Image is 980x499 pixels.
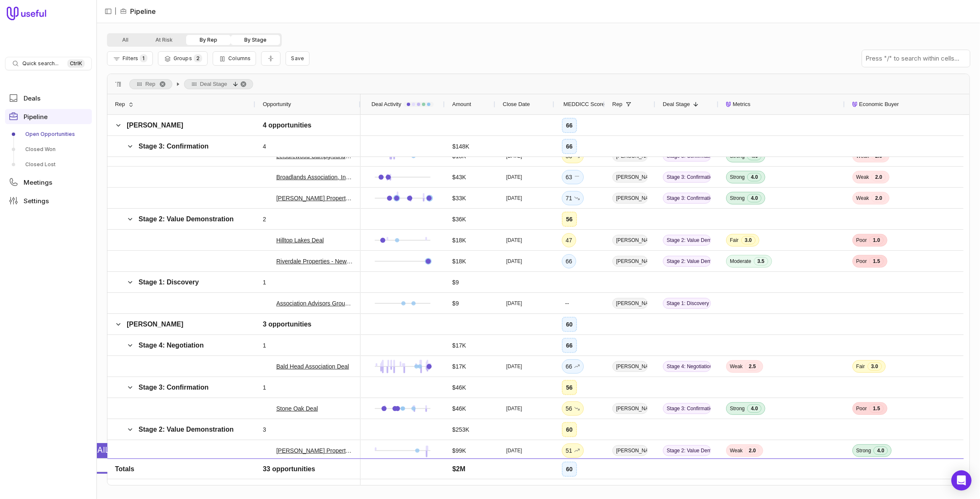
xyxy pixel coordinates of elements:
button: Filter Pipeline [107,51,153,66]
span: $18K [452,235,466,245]
span: Deal Activity [371,99,401,109]
time: [DATE] [506,237,522,244]
button: At Risk [142,35,186,45]
span: [PERSON_NAME] [612,466,648,477]
span: Rep [115,99,125,109]
span: Poor [856,237,867,244]
span: 2.5 [745,362,759,371]
span: Amount [452,99,471,109]
span: Settings [24,198,49,204]
div: Metrics [726,94,837,114]
div: 66 [566,141,573,151]
span: Stage 2: Value Demonstration [663,256,711,267]
li: Pipeline [120,6,156,16]
span: 3.0 [868,467,882,476]
span: Stage 3: Confirmation [139,143,208,150]
time: [DATE] [506,258,522,265]
a: Stone Oak Deal [276,403,318,414]
span: $43K [452,172,466,182]
button: Group Pipeline [158,51,208,66]
span: $46K [452,382,466,393]
button: Collapse all rows [261,51,280,66]
span: 3 opportunities [263,319,312,329]
span: 4.0 [747,194,761,202]
span: Stage 2: Value Demonstration [663,445,711,456]
span: $9 [452,277,459,287]
span: 2.0 [745,446,759,455]
span: 3 [263,425,266,435]
div: 51 [566,446,580,456]
span: Meetings [24,179,52,186]
time: [DATE] [506,363,522,370]
span: 1.0 [869,236,884,244]
a: Hilltop Lakes Deal [276,235,324,245]
span: 2.0 [871,173,886,181]
span: 2 [263,214,266,224]
div: 56 [566,214,573,224]
span: $36K [452,214,466,224]
span: $148K [452,141,469,151]
a: Settings [5,193,92,208]
div: -- [495,461,554,482]
span: Stage 3: Confirmation [663,403,711,414]
span: Fair [730,237,739,244]
button: By Stage [231,35,280,45]
div: 56 [566,382,573,393]
span: Strong [730,468,745,475]
span: No change [574,172,580,182]
span: [PERSON_NAME] [612,298,648,309]
a: Broadlands Association, Inc. Deal [276,172,353,182]
span: Close Date [503,99,530,109]
span: 4.0 [747,404,761,413]
span: Rep [612,99,622,109]
span: Rep. Press ENTER to sort. Press DELETE to remove [129,79,172,89]
span: 1 [263,277,266,287]
span: MEDDICC Score [563,99,605,109]
a: Coastal Association Management Deal [276,467,353,477]
span: 2 [194,54,202,62]
span: 4.0 [873,446,888,455]
span: Weak [856,174,869,180]
a: Association Advisors Group LLC Deal [276,298,353,308]
span: [PERSON_NAME] [612,361,648,372]
a: Riverdale Properties - New Deal [276,256,353,266]
span: $18K [452,256,466,266]
span: Stage 2: Value Demonstration [663,235,711,246]
span: [PERSON_NAME] [612,445,648,456]
span: Stage 4: Negotiation [663,361,711,372]
span: $59K [452,467,466,477]
span: $46K [452,403,466,414]
span: Strong [856,447,871,454]
span: [PERSON_NAME] [127,122,183,129]
div: 63 [566,172,580,182]
span: 4.0 [747,467,761,476]
time: [DATE] [506,405,522,412]
span: Stage 1: Discovery [663,298,711,309]
div: MEDDICC Score [562,94,597,114]
div: Economic Buyer [852,94,964,114]
button: By Rep [186,35,231,45]
span: Stage 2: Value Demonstration [139,426,234,433]
span: | [115,6,117,16]
span: 1 [263,340,266,350]
span: Metrics [733,99,750,109]
span: Strong [730,174,745,180]
span: Stage 1: Discovery [139,279,199,286]
span: [PERSON_NAME] [612,193,648,204]
span: Rep [145,79,155,89]
span: Deal Stage [200,79,227,89]
button: All [109,35,142,45]
kbd: Ctrl K [67,59,85,68]
span: Stage 3: Confirmation [663,193,711,204]
a: Pipeline [5,109,92,124]
span: 4 opportunities [263,120,312,130]
div: 60 [566,319,573,329]
div: 47 [566,235,572,245]
span: No change [574,467,580,477]
span: 1.5 [869,404,884,413]
span: Poor [856,405,867,412]
span: Fair [856,468,865,475]
button: Collapse sidebar [102,5,115,18]
a: Deals [5,90,92,106]
time: [DATE] [506,195,522,202]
